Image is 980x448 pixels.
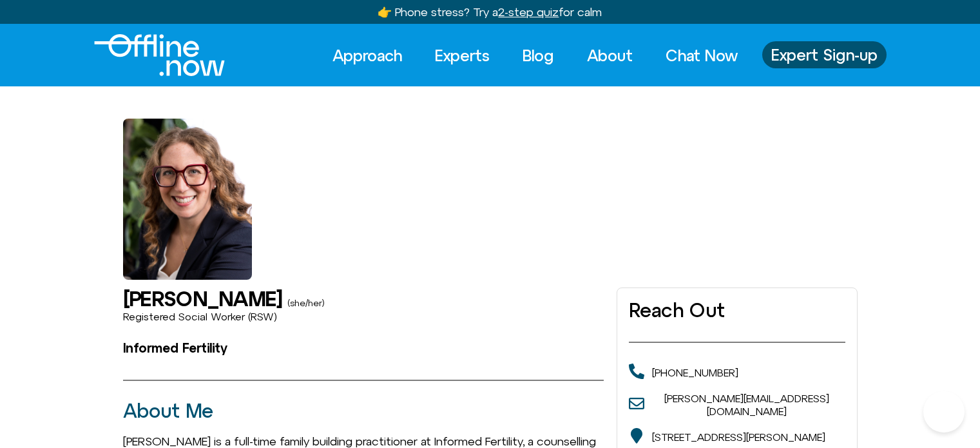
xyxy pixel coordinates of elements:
span: [STREET_ADDRESS][PERSON_NAME] [652,431,825,443]
div: Logo [94,34,203,76]
h3: Informed Fertility [123,341,604,355]
span: (she/her) [287,298,324,308]
span: Expert Sign-up [771,46,878,63]
a: [PHONE_NUMBER] [652,367,738,378]
img: offline.now [94,34,225,76]
nav: Menu [321,41,749,70]
u: 2-step quiz [498,5,559,19]
a: [PERSON_NAME][EMAIL_ADDRESS][DOMAIN_NAME] [664,393,829,417]
a: About [575,41,644,70]
span: Registered Social Worker (RSW) [123,311,277,322]
a: 👉 Phone stress? Try a2-step quizfor calm [378,5,602,19]
h2: About Me [123,400,604,422]
a: Blog [511,41,566,70]
a: Approach [321,41,414,70]
a: Expert Sign-up [762,41,887,68]
h1: [PERSON_NAME] [123,287,282,310]
iframe: Botpress [923,391,965,433]
a: Chat Now [654,41,749,70]
a: Experts [423,41,501,70]
h2: Reach Out [629,300,845,321]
